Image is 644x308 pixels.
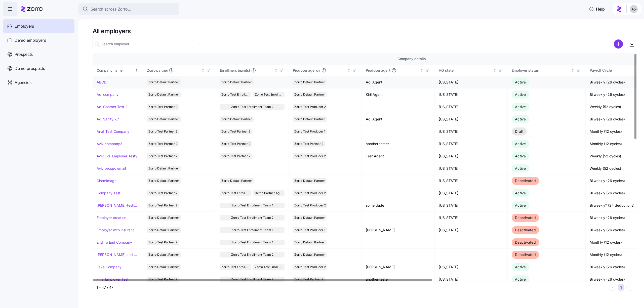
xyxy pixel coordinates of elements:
[148,153,177,159] span: Zorro Test Partner 2
[148,264,179,270] span: Zorro Default Partner
[148,203,177,208] span: Zorro Test Partner 2
[97,80,106,85] a: ABCD
[97,215,126,220] a: Employer creation
[97,228,139,233] a: Employer with insurance problems
[93,65,143,76] th: Company nameSorted ascending
[148,277,177,282] span: Zorro Test Partner 2
[135,69,138,72] div: Sorted ascending
[231,240,273,245] span: Zorro Test Enrollment Team 1
[97,92,118,97] a: Adi company
[231,227,273,233] span: Zorro Test Enrollment Team 1
[294,203,326,208] span: Zorro Test Producer 2
[362,65,435,76] th: Producer agentNot sorted
[515,80,526,84] span: Active
[97,203,139,208] a: [PERSON_NAME]-testing-payroll
[614,39,623,49] svg: add icon
[515,252,536,257] span: Deactivated
[148,252,179,257] span: Zorro Default Partner
[97,252,139,257] a: [PERSON_NAME] and ChemImage
[221,153,250,159] span: Zorro Test Partner 2
[3,75,74,90] a: Agencies
[148,178,179,184] span: Zorro Default Partner
[435,224,508,236] td: [US_STATE]
[97,191,120,196] a: Company Test
[97,117,119,122] a: Adi Sanity 7.7
[435,273,508,286] td: [US_STATE]
[148,104,177,110] span: Zorro Test Partner 2
[294,141,323,147] span: Zorro Test Partner 2
[231,203,273,208] span: Zorro Test Enrollment Team 1
[148,190,177,196] span: Zorro Test Partner 2
[515,203,526,207] span: Active
[626,284,633,291] button: Next page
[97,129,129,134] a: Anat Test Company
[435,150,508,162] td: [US_STATE]
[630,5,638,13] img: c4d3a52e2a848ea5f7eb308790fba1e4
[97,178,116,183] a: ChemImage
[221,141,250,147] span: Zorro Test Partner 2
[289,65,362,76] th: Producer agencyNot sorted
[515,179,536,183] span: Deactivated
[515,191,526,195] span: Active
[3,19,74,33] a: Employers
[294,264,326,270] span: Zorro Test Producer 2
[589,6,605,12] span: Help
[15,79,31,86] span: Agencies
[362,261,435,273] td: [PERSON_NAME]
[435,101,508,113] td: [US_STATE]
[294,153,326,159] span: Zorro Test Producer 2
[362,76,435,89] td: Adi Agent
[515,277,526,281] span: Active
[221,92,250,97] span: Zorro Test Enrollment Team 2
[362,113,435,125] td: Adi Agent
[294,215,325,221] span: Zorro Default Partner
[512,68,570,73] div: Employer status
[294,240,325,245] span: Zorro Default Partner
[148,215,179,221] span: Zorro Default Partner
[148,92,179,97] span: Zorro Default Partner
[508,65,586,76] th: Employer statusNot sorted
[274,69,278,72] div: Not sorted
[97,166,126,171] a: Aviv prospo email
[515,129,524,134] span: Draft
[78,3,179,15] button: Search across Zorro...
[435,187,508,199] td: [US_STATE]
[435,113,508,125] td: [US_STATE]
[435,175,508,187] td: [US_STATE]
[362,224,435,236] td: [PERSON_NAME]
[294,129,325,134] span: Zorro Test Producer 1
[148,129,177,134] span: Zorro Test Partner 2
[221,116,252,122] span: Zorro Default Partner
[15,23,34,29] span: Employers
[148,116,179,122] span: Zorro Default Partner
[609,284,616,291] button: Previous page
[15,37,46,43] span: Demo employers
[148,240,177,245] span: Zorro Test Partner 2
[362,138,435,150] td: another tester
[515,92,526,97] span: Active
[147,68,168,73] span: Zorro partner
[435,261,508,273] td: [US_STATE]
[618,284,624,291] button: 1
[148,141,177,147] span: Zorro Test Partner 2
[294,178,325,184] span: Zorro Default Partner
[97,285,607,290] div: 1 - 47 / 47
[362,89,435,101] td: Kiril Agent
[362,199,435,212] td: some dude
[362,273,435,286] td: another tester
[93,40,193,48] input: Search employer
[220,68,250,73] span: Enrollment team(s)
[93,27,637,35] h1: All employers
[515,265,526,269] span: Active
[294,190,326,196] span: Zorro Test Producer 2
[3,61,74,75] a: Demo prospects
[347,69,351,72] div: Not sorted
[515,215,536,220] span: Deactivated
[97,141,122,146] a: Aviv company2
[493,69,497,72] div: Not sorted
[255,92,283,97] span: Zorro Test Enrollment Team 1
[221,190,250,196] span: Zorro Test Enrollment Team 2
[97,277,129,282] a: Final Employer Test
[148,79,179,85] span: Zorro Default Partner
[231,277,273,282] span: Zorro Test Enrollment Team 2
